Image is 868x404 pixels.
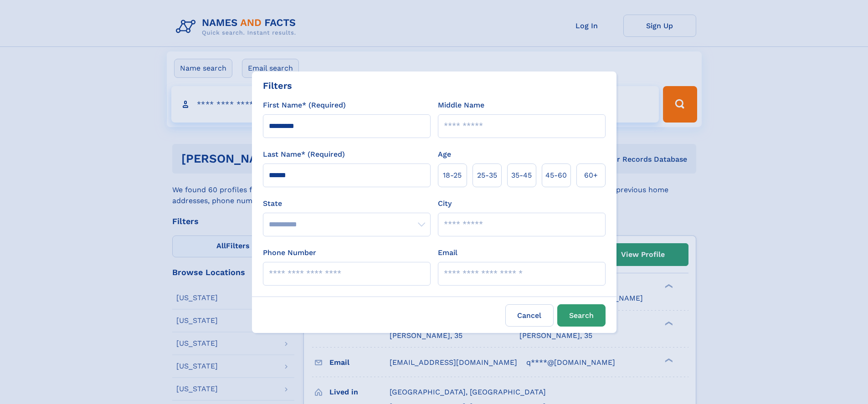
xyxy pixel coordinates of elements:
span: 18‑25 [443,170,462,181]
label: Middle Name [438,100,484,111]
span: 25‑35 [477,170,497,181]
label: City [438,198,452,209]
label: Last Name* (Required) [263,149,345,160]
span: 35‑45 [511,170,532,181]
label: First Name* (Required) [263,100,346,111]
span: 60+ [584,170,598,181]
label: Cancel [505,304,554,327]
div: Filters [263,79,292,92]
span: 45‑60 [545,170,567,181]
label: Email [438,247,457,258]
button: Search [557,304,606,327]
label: State [263,198,431,209]
label: Age [438,149,451,160]
label: Phone Number [263,247,316,258]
